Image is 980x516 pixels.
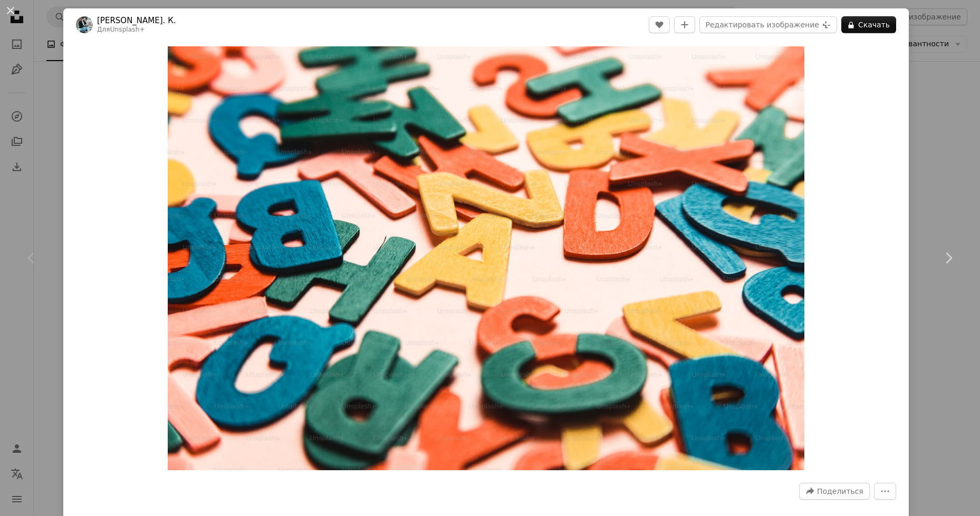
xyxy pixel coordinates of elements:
button: Увеличьте масштаб этого изображения [168,46,805,470]
a: [PERSON_NAME]. К. [97,15,176,26]
ya-tr-span: Скачать [858,17,890,33]
a: Unsplash+ [110,26,145,33]
button: Скачать [841,16,896,33]
button: Больше Действий [874,483,896,500]
button: Добавить в коллекцию [674,16,695,33]
a: Далее [917,207,980,309]
button: Редактировать изображение [699,16,837,33]
ya-tr-span: Поделиться [817,487,863,495]
button: Поделитесь этим изображением [799,483,870,500]
img: Перейдите в профиль А. К. [76,16,93,33]
button: Нравится [649,16,670,33]
ya-tr-span: [PERSON_NAME]. К. [97,16,176,25]
img: крупный план нескольких деревянных букв [168,46,805,470]
ya-tr-span: Для [97,26,110,33]
ya-tr-span: Редактировать изображение [705,17,819,33]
